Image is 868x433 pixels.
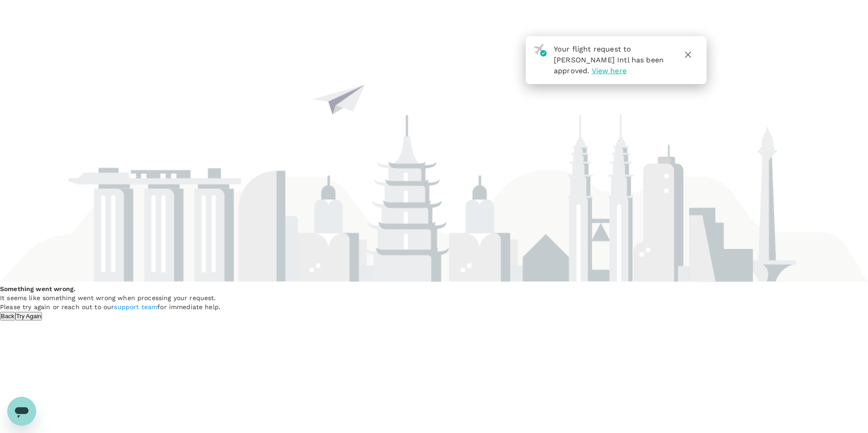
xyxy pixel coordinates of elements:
span: View here [592,66,627,75]
iframe: Button to launch messaging window [7,397,36,426]
img: flight-approved [533,44,547,56]
a: support team [114,303,157,311]
button: Try Again [15,312,42,320]
span: Your flight request to [PERSON_NAME] Intl has been approved. [554,45,664,75]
